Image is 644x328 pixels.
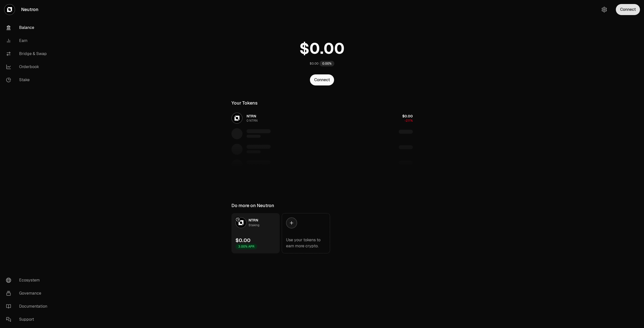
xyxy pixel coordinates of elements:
[231,202,274,209] div: Do more on Neutron
[282,213,330,253] a: Use your tokens to earn more crypto.
[286,237,326,249] div: Use your tokens to earn more crypto.
[2,274,54,287] a: Ecosystem
[235,244,257,249] div: 3.00% APR
[235,237,251,244] div: $0.00
[249,218,258,222] span: NTRN
[2,47,54,60] a: Bridge & Swap
[236,218,246,228] img: NTRN Logo
[2,21,54,34] a: Balance
[2,60,54,73] a: Orderbook
[310,74,334,85] button: Connect
[249,223,259,228] div: Staking
[310,62,318,66] div: $0.00
[231,100,258,107] div: Your Tokens
[231,213,280,253] a: NTRN LogoNTRNStaking$0.003.00% APR
[616,4,640,15] button: Connect
[2,287,54,300] a: Governance
[319,61,334,66] div: 0.00%
[2,313,54,326] a: Support
[2,34,54,47] a: Earn
[2,73,54,86] a: Stake
[2,300,54,313] a: Documentation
